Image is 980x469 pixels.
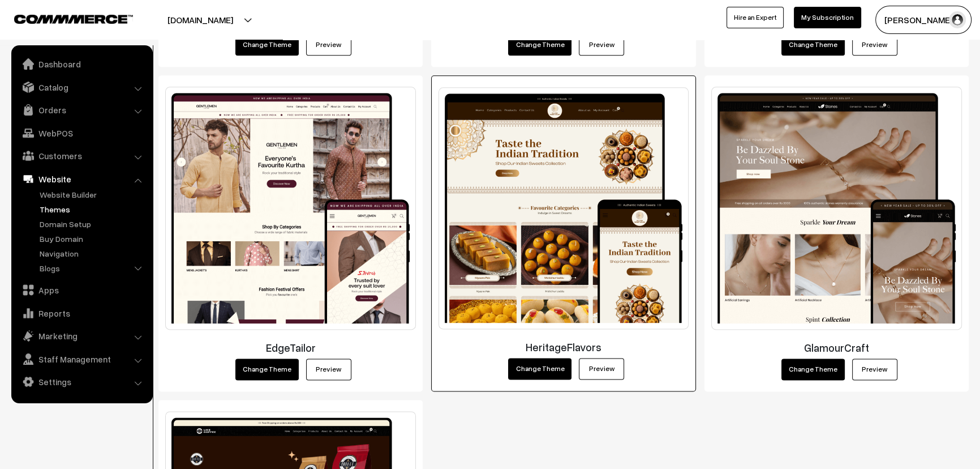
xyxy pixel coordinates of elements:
a: Website [14,169,149,189]
button: Change Theme [781,359,845,380]
a: Reports [14,303,149,323]
h3: HeritageFlavors [439,340,688,353]
a: COMMMERCE [14,11,113,25]
img: HeritageFlavors [439,87,688,329]
button: Change Theme [508,358,571,380]
a: Marketing [14,326,149,346]
a: Customers [14,146,149,166]
a: Preview [579,358,624,380]
a: Themes [37,203,149,215]
img: COMMMERCE [14,15,133,23]
img: GlamourCraft [711,87,962,330]
a: Domain Setup [37,218,149,230]
button: Change Theme [508,34,571,56]
a: My Subscription [794,7,861,28]
img: user [949,11,966,28]
button: Change Theme [781,34,845,56]
a: Blogs [37,262,149,274]
button: [DOMAIN_NAME] [128,6,273,34]
a: Apps [14,280,149,300]
h3: GlamourCraft [711,341,962,354]
a: Preview [306,34,351,56]
a: WebPOS [14,123,149,143]
a: Preview [852,34,897,56]
a: Hire an Expert [727,7,784,28]
img: EdgeTailor [165,87,416,330]
a: Preview [579,34,624,56]
h3: EdgeTailor [165,341,416,354]
a: Settings [14,372,149,392]
a: Catalog [14,77,149,97]
a: Preview [306,359,351,380]
button: [PERSON_NAME] [875,6,972,34]
a: Dashboard [14,54,149,74]
a: Buy Domain [37,233,149,245]
a: Navigation [37,248,149,259]
a: Preview [852,359,897,380]
a: Staff Management [14,349,149,369]
a: Orders [14,100,149,120]
a: Website Builder [37,189,149,201]
button: Change Theme [235,359,299,380]
button: Change Theme [235,34,299,56]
